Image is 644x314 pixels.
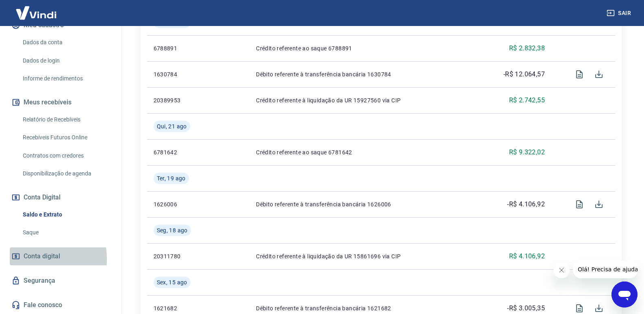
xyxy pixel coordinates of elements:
[611,282,637,308] iframe: Botão para abrir a janela de mensagens
[154,304,204,312] p: 1621682
[507,303,545,313] p: -R$ 3.005,35
[256,44,478,52] p: Crédito referente ao saque 6788891
[589,195,609,214] span: Download
[20,206,112,223] a: Saldo e Extrato
[10,272,112,290] a: Segurança
[20,34,112,51] a: Dados da conta
[507,199,545,209] p: -R$ 4.106,92
[509,95,545,105] p: R$ 2.742,55
[154,44,204,52] p: 6788891
[157,226,188,234] span: Seg, 18 ago
[256,252,478,260] p: Crédito referente à liquidação da UR 15861696 via CIP
[553,262,570,278] iframe: Fechar mensagem
[154,70,204,78] p: 1630784
[10,188,112,206] button: Conta Digital
[5,6,68,12] span: Olá! Precisa de ajuda?
[503,69,545,79] p: -R$ 12.064,57
[570,65,589,84] span: Visualizar
[154,96,204,104] p: 20389953
[157,278,187,286] span: Sex, 15 ago
[154,148,204,156] p: 6781642
[24,251,60,262] span: Conta digital
[20,165,112,182] a: Disponibilização de agenda
[10,93,112,111] button: Meus recebíveis
[256,96,478,104] p: Crédito referente à liquidação da UR 15927560 via CIP
[10,0,63,25] img: Vindi
[157,122,187,130] span: Qui, 21 ago
[20,52,112,69] a: Dados de login
[10,247,112,265] a: Conta digital
[509,147,545,157] p: R$ 9.322,02
[256,148,478,156] p: Crédito referente ao saque 6781642
[154,252,204,260] p: 20311780
[20,224,112,241] a: Saque
[570,195,589,214] span: Visualizar
[20,129,112,146] a: Recebíveis Futuros Online
[154,200,204,208] p: 1626006
[157,174,186,182] span: Ter, 19 ago
[256,70,478,78] p: Débito referente à transferência bancária 1630784
[20,70,112,87] a: Informe de rendimentos
[573,260,637,278] iframe: Mensagem da empresa
[589,65,609,84] span: Download
[509,251,545,261] p: R$ 4.106,92
[20,111,112,128] a: Relatório de Recebíveis
[10,296,112,314] a: Fale conosco
[256,200,478,208] p: Débito referente à transferência bancária 1626006
[509,43,545,53] p: R$ 2.832,38
[20,147,112,164] a: Contratos com credores
[256,304,478,312] p: Débito referente à transferência bancária 1621682
[605,6,634,21] button: Sair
